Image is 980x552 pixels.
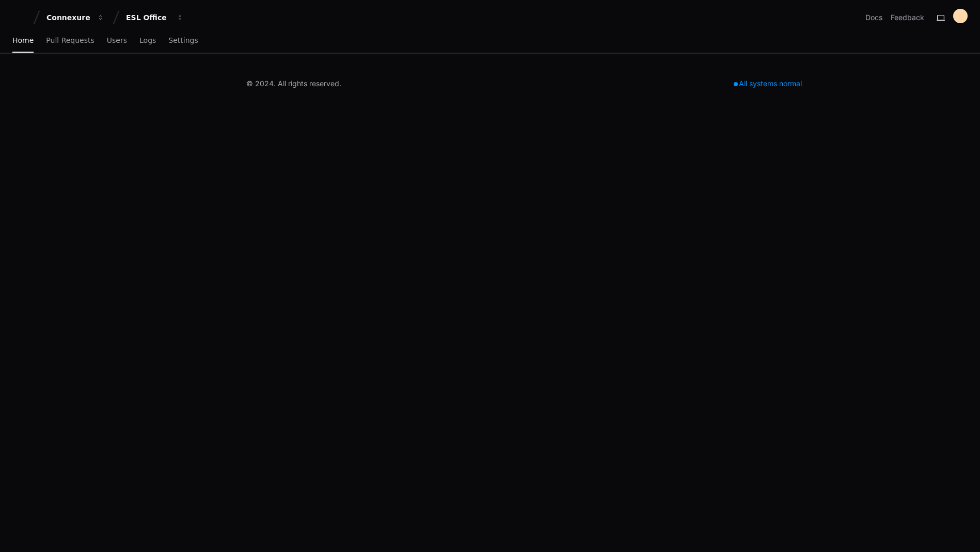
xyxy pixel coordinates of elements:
[122,8,188,27] button: ESL Office
[46,37,94,43] span: Pull Requests
[12,37,34,43] span: Home
[139,37,156,43] span: Logs
[891,12,924,23] button: Feedback
[139,29,156,53] a: Logs
[168,29,198,53] a: Settings
[107,29,127,53] a: Users
[107,37,127,43] span: Users
[42,8,108,27] button: Connexure
[12,29,34,53] a: Home
[46,29,94,53] a: Pull Requests
[865,12,882,23] a: Docs
[246,78,341,89] div: © 2024. All rights reserved.
[46,12,91,23] div: Connexure
[126,12,170,23] div: ESL Office
[168,37,198,43] span: Settings
[728,76,808,91] div: All systems normal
